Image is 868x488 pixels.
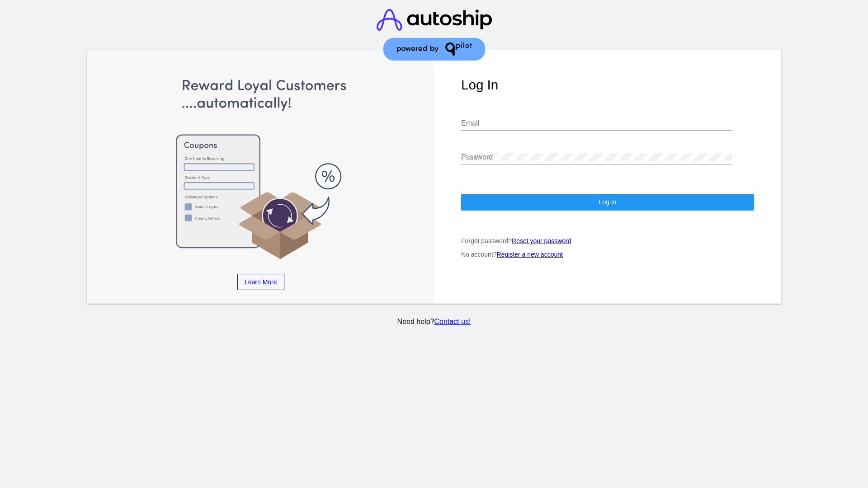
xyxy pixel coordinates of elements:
[599,198,616,206] span: Log In
[512,237,571,244] a: Reset your password
[114,77,407,260] img: Apply Coupons Automatically to Scheduled Orders with QPilot
[245,278,277,286] span: Learn More
[461,251,754,258] p: No account?
[237,274,284,290] a: Learn More
[85,318,783,326] p: Need help?
[434,318,471,325] a: Contact us!
[497,251,563,258] a: Register a new account
[461,237,754,244] p: Forgot password?
[461,119,732,127] input: Email
[461,77,754,93] h1: Log In
[461,194,754,210] button: Log In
